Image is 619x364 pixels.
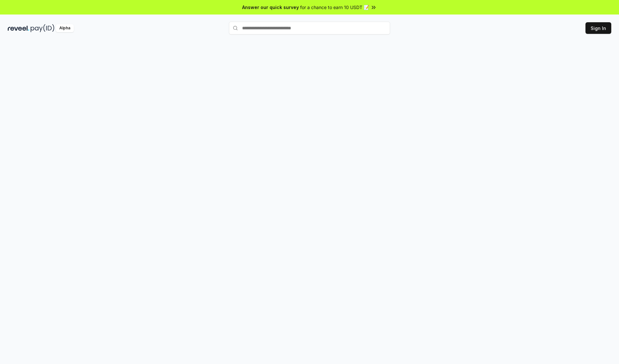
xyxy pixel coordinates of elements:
span: Answer our quick survey [242,4,299,11]
img: reveel_dark [8,24,29,32]
span: for a chance to earn 10 USDT 📝 [300,4,369,11]
button: Sign In [585,22,611,34]
img: pay_id [31,24,54,32]
div: Alpha [56,24,74,32]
